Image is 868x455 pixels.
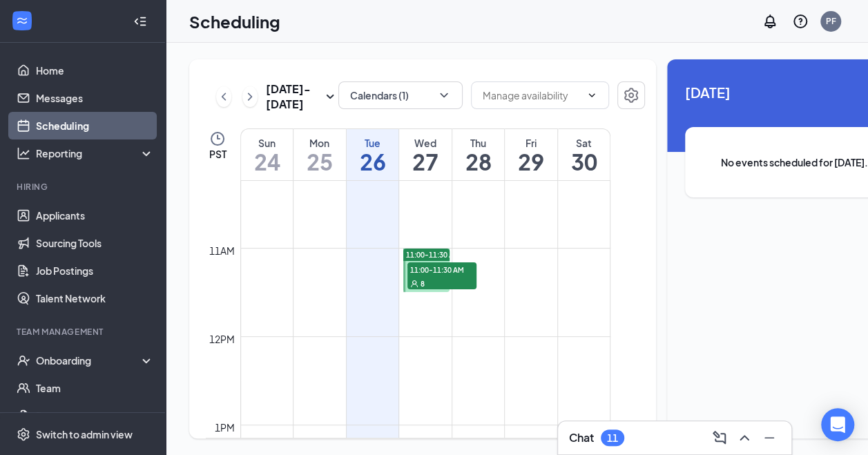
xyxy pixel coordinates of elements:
a: Applicants [36,202,154,229]
svg: ChevronLeft [217,88,231,105]
span: 8 [421,279,425,289]
h1: Scheduling [189,10,280,33]
div: Mon [293,136,346,150]
a: August 28, 2025 [452,129,505,180]
div: Wed [399,136,452,150]
a: Talent Network [36,284,154,312]
span: PST [209,147,226,161]
a: Team [36,374,154,402]
a: August 27, 2025 [399,129,452,180]
a: Sourcing Tools [36,229,154,257]
svg: ChevronRight [243,88,257,105]
svg: Minimize [761,429,778,446]
div: Team Management [17,326,151,338]
div: 12pm [206,331,238,347]
svg: User [410,280,418,288]
svg: SmallChevronDown [322,88,338,105]
a: August 26, 2025 [347,129,399,180]
div: Tue [347,136,399,150]
div: Sun [241,136,293,150]
svg: ChevronDown [437,88,451,102]
svg: Collapse [133,14,147,28]
h1: 25 [293,150,346,173]
a: Job Postings [36,257,154,284]
svg: Clock [209,130,226,147]
span: 11:00-11:30 AM [406,250,460,260]
svg: QuestionInfo [792,13,809,30]
div: PF [826,15,836,27]
div: Switch to admin view [36,427,133,441]
h1: 28 [452,150,505,173]
h3: [DATE] - [DATE] [266,81,322,112]
div: 11am [206,243,238,258]
div: Fri [505,136,557,150]
svg: UserCheck [17,354,30,367]
div: Reporting [36,146,155,160]
button: Minimize [758,427,780,449]
h1: 29 [505,150,557,173]
a: Messages [36,84,154,112]
button: Calendars (1)ChevronDown [338,81,463,109]
button: Settings [617,81,645,109]
a: August 24, 2025 [241,129,293,180]
a: August 30, 2025 [558,129,610,180]
div: Open Intercom Messenger [821,408,854,441]
div: 11 [607,432,618,444]
svg: Analysis [17,146,30,160]
button: ChevronRight [242,86,258,107]
svg: Settings [17,427,30,441]
svg: ComposeMessage [711,429,728,446]
div: Thu [452,136,505,150]
h1: 30 [558,150,610,173]
button: ComposeMessage [708,427,731,449]
div: Sat [558,136,610,150]
svg: Settings [623,87,639,104]
button: ChevronLeft [216,86,231,107]
svg: ChevronDown [586,90,597,101]
a: August 29, 2025 [505,129,557,180]
h3: Chat [569,430,594,445]
h1: 26 [347,150,399,173]
a: Home [36,57,154,84]
h1: 27 [399,150,452,173]
h1: 24 [241,150,293,173]
svg: Notifications [762,13,778,30]
button: ChevronUp [733,427,755,449]
svg: WorkstreamLogo [15,14,29,28]
input: Manage availability [483,88,581,103]
a: Documents [36,402,154,429]
div: Onboarding [36,354,142,367]
a: Settings [617,81,645,112]
a: August 25, 2025 [293,129,346,180]
div: 1pm [212,420,238,435]
a: Scheduling [36,112,154,139]
div: Hiring [17,181,151,193]
span: 11:00-11:30 AM [407,262,476,276]
svg: ChevronUp [736,429,753,446]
